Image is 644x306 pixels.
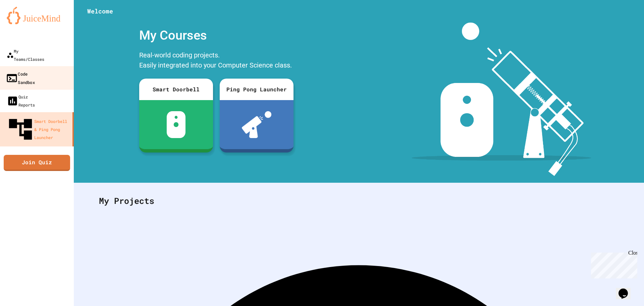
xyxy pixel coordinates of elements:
[616,279,637,299] iframe: chat widget
[6,70,35,86] div: Code Sandbox
[7,116,70,143] div: Smart Doorbell & Ping Pong Launcher
[7,47,44,63] div: My Teams/Classes
[220,79,293,100] div: Ping Pong Launcher
[4,155,70,171] a: Join Quiz
[7,7,67,24] img: logo-orange.svg
[588,250,637,278] iframe: chat widget
[92,188,626,214] div: My Projects
[139,79,213,100] div: Smart Doorbell
[3,3,46,43] div: Chat with us now!Close
[167,111,186,138] img: sdb-white.svg
[242,111,272,138] img: ppl-with-ball.png
[412,23,591,176] img: banner-image-my-projects.png
[7,93,35,109] div: Quiz Reports
[136,48,297,74] div: Real-world coding projects. Easily integrated into your Computer Science class.
[136,23,297,48] div: My Courses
